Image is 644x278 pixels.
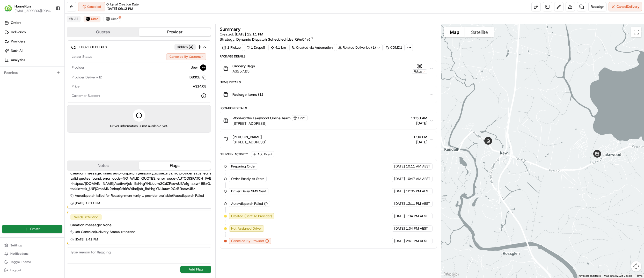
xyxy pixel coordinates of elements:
span: Original Creation Date [106,2,139,6]
div: 4.1 km [268,44,288,51]
button: Log out [2,267,62,274]
span: [DATE] 2:41 PM [75,237,98,242]
span: Preparing Order [231,164,256,169]
span: Provider Delivery ID [72,75,102,80]
button: Notifications [2,250,62,257]
a: Analytics [2,56,64,64]
span: A$14.08 [193,84,206,89]
button: Keyboard shortcuts [579,274,601,278]
button: Quotes [67,28,139,36]
button: Provider [139,28,211,36]
span: 10:11 AM AEST [406,164,430,169]
span: Settings [10,243,22,247]
span: Provider [72,65,84,70]
span: [DATE] [394,177,405,181]
button: Hidden (4) [174,44,203,50]
span: Not Assigned Driver [231,226,262,231]
span: Log out [10,268,21,272]
button: HomeRun [14,4,31,9]
img: HomeRun [4,4,12,12]
button: Pickup [412,64,427,74]
span: [STREET_ADDRESS] [232,140,266,145]
div: Favorites [2,69,62,77]
button: HomeRunHomeRun[EMAIL_ADDRESS][DOMAIN_NAME] [2,2,54,14]
div: Needs Attention [70,214,102,220]
button: Canceled [78,2,105,11]
span: 1:34 PM AEST [406,214,428,218]
button: Package Items (1) [220,86,437,103]
div: Package Details [220,54,437,58]
span: Grocery Bags [232,63,255,69]
span: Orders [11,20,21,25]
div: Items Details [220,80,437,84]
span: Latest Status [72,54,92,59]
button: [EMAIL_ADDRESS][DOMAIN_NAME] [14,9,52,13]
span: Uber [111,17,118,21]
div: Creation message: Failed auto-dispatch (reliability_score_h3): No provider satisfied requirements... [70,171,238,191]
button: CancelDelivery [609,2,642,11]
button: Notes [67,162,139,170]
span: Toggle Theme [10,260,31,264]
span: Package Items ( 1 ) [232,92,263,97]
button: DB3CE [189,75,206,80]
span: Cancel Delivery [617,4,640,9]
span: Map data ©2025 Google [604,274,632,277]
span: Auto-dispatch Failed [231,201,263,206]
button: All [67,16,80,22]
span: [DATE] [394,164,405,169]
a: Orders [2,19,64,27]
img: Google [443,271,460,278]
span: 1:34 PM AEST [406,226,428,231]
a: Nash AI [2,47,64,55]
span: [DATE] [394,201,405,206]
button: Uber [104,16,120,22]
span: [DATE] 12:11 PM [235,32,263,36]
div: 1 Dropoff [244,44,267,51]
span: Create [30,227,40,231]
span: Job Canceled | Delivery Status Transition [75,230,135,234]
div: Pickup [412,69,427,74]
a: Created via Automation [289,44,335,51]
span: [DATE] [394,239,405,243]
span: 11:50 AM [411,115,427,121]
span: Driver Delay SMS Sent [231,189,266,194]
img: uber-new-logo.jpeg [86,17,90,21]
span: 12:11 PM AEST [406,201,430,206]
div: 1 Pickup [220,44,243,51]
span: 10:47 AM AEST [406,177,430,181]
h3: Summary [220,27,241,32]
span: [DATE] 06:13 PM [106,6,133,11]
span: Notifications [10,252,28,256]
span: Analytics [11,58,25,62]
button: Toggle Theme [2,258,62,266]
button: Toggle fullscreen view [631,27,641,37]
button: Woolworths Lakewood Online Team1221[STREET_ADDRESS]11:50 AM[DATE] [220,112,437,129]
span: 12:05 PM AEST [406,189,430,194]
span: 1:00 PM [413,134,427,140]
span: Hidden ( 4 ) [177,45,193,49]
span: Driver information is not available yet. [110,124,168,128]
span: 1221 [298,116,306,120]
button: Uber [84,16,100,22]
button: Add Event [251,151,274,157]
button: Show street map [444,27,465,37]
div: Creation message: None [70,222,238,228]
span: Created (Sent To Provider) [231,214,272,218]
a: Open this area in Google Maps (opens a new window) [443,271,460,278]
button: Reassign [588,2,606,11]
span: [DATE] [394,226,405,231]
a: Providers [2,37,64,46]
div: Related Deliveries (1) [336,44,383,51]
button: [PERSON_NAME][STREET_ADDRESS]1:00 PM[DATE] [220,131,437,148]
span: Customer Support [72,93,100,98]
span: [PERSON_NAME] [232,134,262,140]
span: [DATE] 12:11 PM [75,201,100,205]
span: Uber [191,65,198,70]
button: Settings [2,242,62,249]
span: Reassign [591,4,604,9]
